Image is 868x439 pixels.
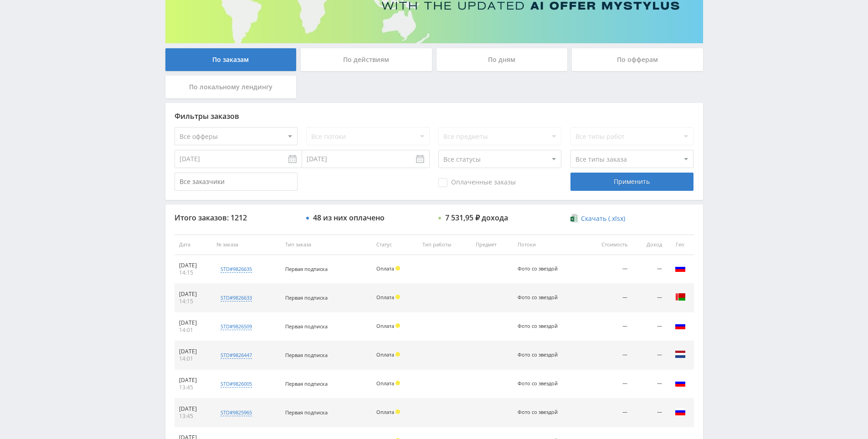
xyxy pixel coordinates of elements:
span: Оплата [376,294,394,301]
img: rus.png [675,406,686,417]
td: — [582,398,632,427]
img: rus.png [675,263,686,274]
span: Оплата [376,351,394,358]
td: — [632,370,667,398]
div: По заказам [165,48,297,71]
div: std#9826635 [221,265,252,273]
div: Фото со звездой [518,381,559,387]
div: Фото со звездой [518,266,559,272]
th: Дата [175,235,212,255]
div: По дням [437,48,568,71]
span: Холд [395,323,400,328]
span: Оплата [376,265,394,272]
img: rus.png [675,378,686,388]
span: Первая подписка [285,352,328,358]
a: Скачать (.xlsx) [570,214,625,223]
th: Стоимость [582,235,632,255]
div: Применить [570,173,693,191]
div: std#9826447 [221,352,252,359]
div: Итого заказов: 1212 [175,214,298,222]
td: — [582,370,632,398]
th: Доход [632,235,667,255]
div: Фото со звездой [518,409,559,415]
span: Холд [395,381,400,385]
div: По действиям [301,48,432,71]
span: Холд [395,352,400,357]
div: std#9826633 [221,294,252,301]
th: Тип заказа [281,235,372,255]
span: Скачать (.xlsx) [581,215,625,222]
span: Оплаченные заказы [438,178,516,187]
div: Фото со звездой [518,295,559,301]
div: [DATE] [179,291,208,298]
div: По локальному лендингу [165,76,297,98]
div: 14:01 [179,355,208,362]
td: — [582,312,632,341]
div: 13:45 [179,413,208,420]
th: Статус [372,235,418,255]
th: № заказа [212,235,280,255]
div: std#9826509 [221,323,252,330]
th: Гео [667,235,694,255]
th: Потоки [513,235,582,255]
div: 7 531,95 ₽ дохода [445,214,508,222]
td: — [632,398,667,427]
div: 48 из них оплачено [313,214,385,222]
img: rus.png [675,320,686,331]
img: nld.png [675,349,686,360]
td: — [582,341,632,370]
div: Фото со звездой [518,352,559,358]
div: Фильтры заказов [175,112,694,120]
div: [DATE] [179,262,208,269]
td: — [632,284,667,312]
td: — [632,341,667,370]
div: [DATE] [179,348,208,355]
div: 14:15 [179,298,208,305]
img: xlsx [570,214,578,223]
th: Тип работы [418,235,471,255]
span: Оплата [376,408,394,415]
div: 14:01 [179,327,208,334]
span: Первая подписка [285,380,328,387]
span: Оплата [376,380,394,387]
span: Первая подписка [285,294,328,301]
div: [DATE] [179,377,208,384]
span: Первая подписка [285,323,328,330]
div: std#9826005 [221,380,252,388]
div: Фото со звездой [518,323,559,329]
span: Холд [395,409,400,414]
div: std#9825965 [221,409,252,416]
input: Все заказчики [175,173,298,191]
th: Предмет [471,235,514,255]
span: Холд [395,266,400,271]
td: — [582,284,632,312]
div: По офферам [572,48,703,71]
td: — [582,255,632,284]
span: Первая подписка [285,409,328,416]
div: 13:45 [179,384,208,391]
span: Оплата [376,322,394,329]
div: [DATE] [179,405,208,413]
td: — [632,255,667,284]
img: blr.png [675,291,686,302]
span: Холд [395,295,400,299]
span: Первая подписка [285,265,328,272]
div: [DATE] [179,319,208,327]
td: — [632,312,667,341]
div: 14:15 [179,269,208,276]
